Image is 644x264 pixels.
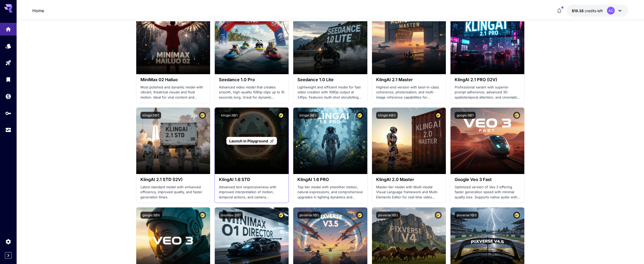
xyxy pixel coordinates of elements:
div: AC [607,7,615,15]
button: google:3@1 [455,112,476,119]
button: pixverse:1@2 [376,212,400,219]
button: minimax:2@1 [219,212,243,219]
p: Optimized version of Veo 3 offering faster generation speed with minimal quality loss. Supports n... [455,185,520,200]
div: Settings [5,238,11,245]
h3: KlingAI 2.0 Master [376,177,442,182]
div: $19.38035 [572,8,603,13]
img: alt [136,8,210,74]
img: alt [215,8,289,74]
h3: KlingAI 1.6 PRO [297,177,363,182]
img: alt [372,8,446,74]
h3: KlingAI 2.1 STD (I2V) [140,177,206,182]
button: Certified Model – Vetted for best performance and includes a commercial license. [435,212,442,219]
img: alt [372,108,446,174]
p: Advanced video model that creates smooth, high-quality 1080p clips up to 10 seconds long. Great f... [219,85,284,100]
button: Certified Model – Vetted for best performance and includes a commercial license. [356,212,363,219]
button: Certified Model – Vetted for best performance and includes a commercial license. [513,112,520,119]
p: Top-tier model with smoother motion, natural expressions, and comprehensive upgrades in lighting ... [297,185,363,200]
nav: breadcrumb [32,8,44,14]
h3: Seedance 1.0 Lite [297,77,363,82]
div: Playground [5,60,11,66]
button: Certified Model – Vetted for best performance and includes a commercial license. [199,112,206,119]
button: google:3@0 [140,212,162,219]
h3: KlingAI 1.6 STD [219,177,284,182]
p: Most polished and dynamic model with vibrant, theatrical visuals and fluid motion. Ideal for vira... [140,85,206,100]
h3: Seedance 1.0 Pro [219,77,284,82]
div: Library [5,76,11,83]
p: Highest-end version with best-in-class coherence, photorealism, and multi-image reference capabil... [376,85,442,100]
img: alt [450,108,524,174]
h3: MiniMax 02 Hailuo [140,77,206,82]
img: alt [450,8,524,74]
p: Latest standard model with enhanced efficiency, improved quality, and faster generation times. [140,185,206,200]
div: Home [5,25,11,31]
div: Usage [5,127,11,133]
button: klingai:3@2 [297,112,319,119]
h3: KlingAI 2.1 Master [376,77,442,82]
img: alt [293,8,367,74]
a: Launch in Playground [226,137,277,145]
button: pixverse:1@1 [297,212,321,219]
h3: Google Veo 3 Fast [455,177,520,182]
button: $19.38035AC [567,5,628,17]
img: alt [293,108,367,174]
button: Expand sidebar [5,252,12,259]
button: Certified Model – Vetted for best performance and includes a commercial license. [435,112,442,119]
span: credits left [585,9,603,13]
button: Certified Model – Vetted for best performance and includes a commercial license. [277,212,284,219]
button: Certified Model – Vetted for best performance and includes a commercial license. [356,112,363,119]
button: Certified Model – Vetted for best performance and includes a commercial license. [277,112,284,119]
img: alt [136,108,210,174]
p: Master-tier model with Multi-modal Visual Language framework and Multi-Elements Editor for real-t... [376,185,442,200]
button: pixverse:1@3 [455,212,478,219]
button: Certified Model – Vetted for best performance and includes a commercial license. [199,212,206,219]
div: Wallet [5,93,11,100]
button: klingai:3@1 [219,112,240,119]
span: $19.38 [572,9,585,13]
button: klingai:5@1 [140,112,161,119]
h3: KlingAI 2.1 PRO (I2V) [455,77,520,82]
p: Lightweight and efficient model for fast video creation with 1080p output at 24fps. Features mult... [297,85,363,100]
div: API Keys [5,110,11,116]
button: klingai:4@3 [376,112,398,119]
p: Advanced text responsiveness with improved interpretation of motion, temporal actions, and camera... [219,185,284,200]
div: Models [5,43,11,49]
span: Launch in Playground [229,139,268,143]
p: Professional variant with superior prompt adherence, advanced 3D spatiotemporal attention, and ci... [455,85,520,100]
a: Home [32,8,44,14]
button: Certified Model – Vetted for best performance and includes a commercial license. [513,212,520,219]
